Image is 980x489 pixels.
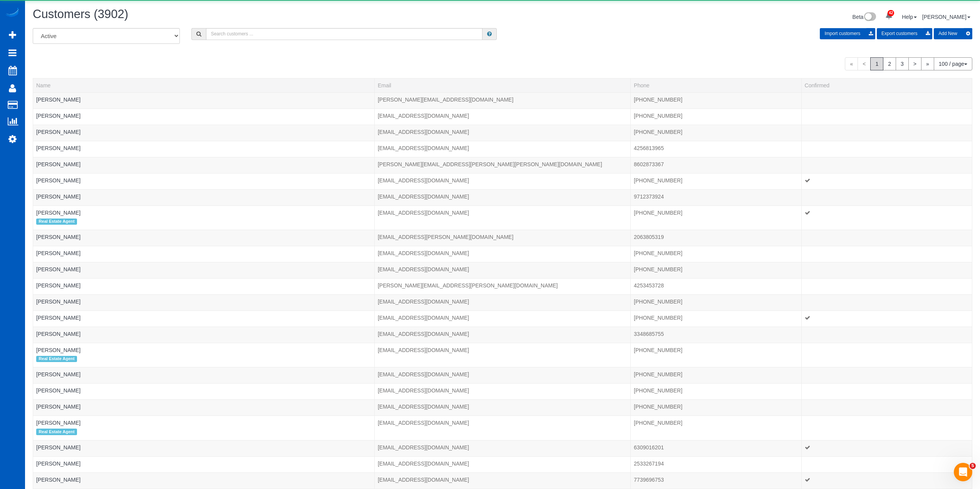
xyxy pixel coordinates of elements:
[631,367,801,384] td: Phone
[374,173,630,189] td: Email
[374,205,630,230] td: Email
[631,141,801,157] td: Phone
[902,14,917,20] a: Help
[801,440,972,456] td: Confirmed
[374,157,630,173] td: Email
[934,28,972,39] button: Add New
[33,78,375,92] th: Name
[801,262,972,278] td: Confirmed
[36,429,77,435] span: Real Estate Agent
[896,57,909,70] a: 3
[921,57,934,70] a: »
[36,299,80,305] a: [PERSON_NAME]
[36,234,80,240] a: [PERSON_NAME]
[36,427,371,437] div: Tags
[36,444,80,451] a: [PERSON_NAME]
[36,136,371,138] div: Tags
[631,456,801,472] td: Phone
[33,230,375,246] td: Name
[36,273,371,275] div: Tags
[801,246,972,262] td: Confirmed
[36,404,80,410] a: [PERSON_NAME]
[33,141,375,157] td: Name
[33,456,375,472] td: Name
[374,310,630,327] td: Email
[870,57,883,70] span: 1
[36,394,371,396] div: Tags
[33,7,128,21] span: Customers (3902)
[374,278,630,294] td: Email
[801,400,972,416] td: Confirmed
[631,384,801,400] td: Phone
[801,367,972,384] td: Confirmed
[631,327,801,343] td: Phone
[36,305,371,307] div: Tags
[922,14,970,20] a: [PERSON_NAME]
[33,384,375,400] td: Name
[374,92,630,108] td: Email
[631,400,801,416] td: Phone
[801,78,972,92] th: Confirmed
[631,310,801,327] td: Phone
[5,8,20,18] img: Automaid Logo
[33,367,375,384] td: Name
[36,484,371,486] div: Tags
[801,384,972,400] td: Confirmed
[631,278,801,294] td: Phone
[908,57,921,70] a: >
[934,57,972,70] button: 100 / page
[631,205,801,230] td: Phone
[801,141,972,157] td: Confirmed
[36,451,371,453] div: Tags
[631,440,801,456] td: Phone
[631,78,801,92] th: Phone
[631,92,801,108] td: Phone
[36,371,80,377] a: [PERSON_NAME]
[631,108,801,125] td: Phone
[36,420,80,426] a: [PERSON_NAME]
[33,157,375,173] td: Name
[33,125,375,141] td: Name
[631,416,801,440] td: Phone
[801,125,972,141] td: Confirmed
[853,14,876,20] a: Beta
[631,189,801,205] td: Phone
[206,28,482,40] input: Search customers ...
[801,456,972,472] td: Confirmed
[36,113,80,119] a: [PERSON_NAME]
[374,456,630,472] td: Email
[33,262,375,278] td: Name
[36,241,371,243] div: Tags
[33,472,375,489] td: Name
[33,416,375,440] td: Name
[36,250,80,256] a: [PERSON_NAME]
[36,467,371,469] div: Tags
[801,327,972,343] td: Confirmed
[631,472,801,489] td: Phone
[36,103,371,105] div: Tags
[36,266,80,272] a: [PERSON_NAME]
[33,246,375,262] td: Name
[631,246,801,262] td: Phone
[36,338,371,340] div: Tags
[36,331,80,337] a: [PERSON_NAME]
[801,230,972,246] td: Confirmed
[36,194,80,200] a: [PERSON_NAME]
[33,205,375,230] td: Name
[36,461,80,467] a: [PERSON_NAME]
[36,354,371,364] div: Tags
[801,205,972,230] td: Confirmed
[631,125,801,141] td: Phone
[33,440,375,456] td: Name
[801,189,972,205] td: Confirmed
[374,343,630,367] td: Email
[954,463,972,481] iframe: Intercom live chat
[36,129,80,135] a: [PERSON_NAME]
[36,378,371,380] div: Tags
[374,440,630,456] td: Email
[36,257,371,259] div: Tags
[33,173,375,189] td: Name
[36,322,371,324] div: Tags
[36,210,80,216] a: [PERSON_NAME]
